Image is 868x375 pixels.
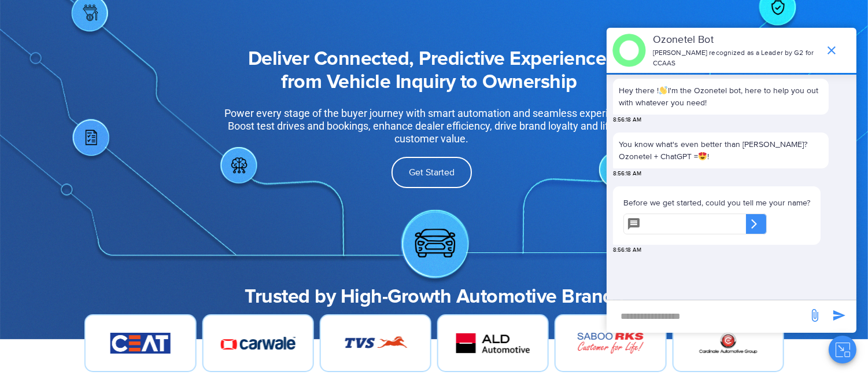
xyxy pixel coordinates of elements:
[613,116,641,124] span: 8:56:18 AM
[613,246,641,255] span: 8:56:18 AM
[653,48,819,69] p: [PERSON_NAME] recognized as a Leader by G2 for CCAAS
[110,333,170,354] img: Brand Name : Brand Short Description Type Here.
[455,333,530,354] img: Brand Name : Brand Short Description Type Here.
[619,84,823,109] p: Hey there ! I'm the Ozonetel bot, here to help you out with whatever you need!
[191,48,673,94] h2: Deliver Connected, Predictive Experiences from Vehicle Inquiry to Ownership ​
[699,152,707,160] img: 😍
[220,107,644,145] div: Power every stage of the buyer journey with smart automation and seamless experiences. Boost test...
[220,337,295,350] img: Brand Name : Brand Short Description Type Here.
[612,306,802,327] div: new-msg-input
[820,39,843,62] span: end chat or minimize
[619,138,823,163] p: You know what's even better than [PERSON_NAME]? Ozonetel + ChatGPT = !
[577,333,643,354] img: Brand Name : Brand Short Description Type Here.
[338,333,412,354] img: Brand Name : Brand Short Description Type Here.
[828,304,851,327] span: send message
[829,336,856,363] button: Close chat
[84,286,784,309] h2: Trusted by High-Growth Automotive Brands
[391,157,472,188] a: Get Started
[803,304,826,327] span: send message
[623,197,810,209] p: Before we get started, could you tell me your name?
[409,168,455,177] span: Get Started
[659,86,667,94] img: 👋
[653,32,819,48] p: Ozonetel Bot
[613,170,641,178] span: 8:56:18 AM
[612,34,646,67] img: header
